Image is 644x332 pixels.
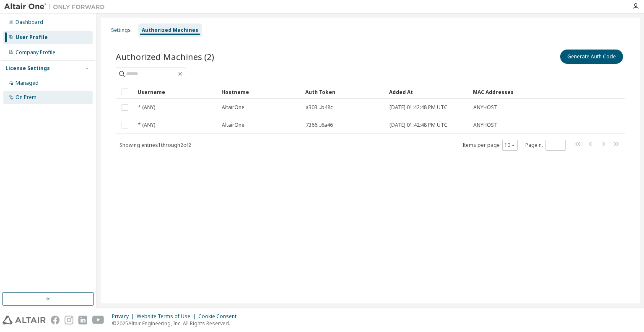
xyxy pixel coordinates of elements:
[222,122,244,128] span: AltairOne
[142,27,198,34] div: Authorized Machines
[16,49,55,56] div: Company Profile
[560,50,623,64] button: Generate Auth Code
[138,122,155,128] span: * (ANY)
[306,122,333,128] span: 7366...6a46
[390,104,447,111] span: [DATE] 01:42:48 PM UTC
[65,316,73,324] img: instagram.svg
[198,313,241,320] div: Cookie Consent
[92,316,104,324] img: youtube.svg
[462,140,518,151] span: Items per page
[504,142,516,149] button: 10
[137,313,198,320] div: Website Terms of Use
[389,85,466,99] div: Added At
[112,320,241,327] p: © 2025 Altair Engineering, Inc. All Rights Reserved.
[305,85,382,99] div: Auth Token
[51,316,60,324] img: facebook.svg
[5,65,50,72] div: License Settings
[306,104,333,111] span: a303...b48c
[112,313,137,320] div: Privacy
[119,141,191,149] span: Showing entries 1 through 2 of 2
[16,19,43,26] div: Dashboard
[16,80,39,86] div: Managed
[78,316,87,324] img: linkedin.svg
[473,122,497,128] span: ANYHOST
[116,51,214,63] span: Authorized Machines (2)
[138,85,215,99] div: Username
[222,104,244,111] span: AltairOne
[221,85,299,99] div: Hostname
[390,122,447,128] span: [DATE] 01:42:48 PM UTC
[111,27,131,34] div: Settings
[16,94,36,101] div: On Prem
[138,104,155,111] span: * (ANY)
[16,34,48,41] div: User Profile
[525,140,566,151] span: Page n.
[4,3,109,11] img: Altair One
[3,316,46,324] img: altair_logo.svg
[473,104,497,111] span: ANYHOST
[473,85,537,99] div: MAC Addresses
